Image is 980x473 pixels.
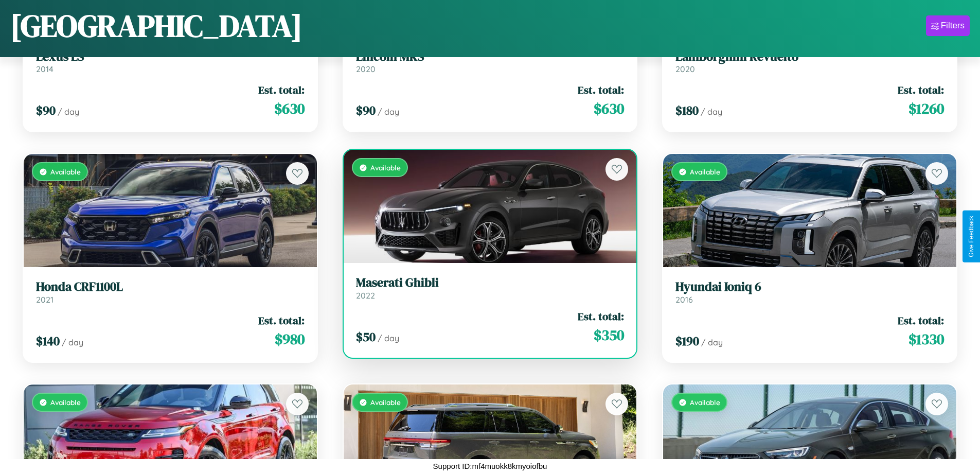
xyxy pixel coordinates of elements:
[701,337,723,347] span: / day
[594,325,624,345] span: $ 350
[36,279,305,294] h3: Honda CRF1100L
[58,107,79,117] span: / day
[62,337,83,347] span: / day
[968,216,975,257] div: Give Feedback
[36,64,54,74] span: 2014
[36,294,54,305] span: 2021
[578,309,624,324] span: Est. total:
[594,98,624,119] span: $ 630
[675,49,944,75] a: Lamborghini Revuelto2020
[275,329,305,349] span: $ 980
[356,328,376,345] span: $ 50
[378,107,399,117] span: / day
[908,329,944,349] span: $ 1330
[675,279,944,294] h3: Hyundai Ioniq 6
[274,98,305,119] span: $ 630
[701,107,722,117] span: / day
[36,49,305,75] a: Lexus LS2014
[941,21,965,31] div: Filters
[36,332,60,349] span: $ 140
[36,279,305,305] a: Honda CRF1100L2021
[690,167,720,176] span: Available
[898,313,944,328] span: Est. total:
[50,398,81,407] span: Available
[433,459,547,473] p: Support ID: mf4muokk8kmyoiofbu
[36,102,56,119] span: $ 90
[370,163,401,172] span: Available
[675,294,693,305] span: 2016
[10,5,302,47] h1: [GEOGRAPHIC_DATA]
[908,98,944,119] span: $ 1260
[356,275,625,290] h3: Maserati Ghibli
[370,398,401,407] span: Available
[690,398,720,407] span: Available
[356,275,625,301] a: Maserati Ghibli2022
[898,82,944,97] span: Est. total:
[675,102,699,119] span: $ 180
[378,333,399,343] span: / day
[258,313,305,328] span: Est. total:
[356,102,376,119] span: $ 90
[356,49,625,75] a: Lincoln MKS2020
[675,279,944,305] a: Hyundai Ioniq 62016
[675,332,699,349] span: $ 190
[578,82,624,97] span: Est. total:
[675,64,695,74] span: 2020
[50,167,81,176] span: Available
[356,290,375,301] span: 2022
[926,15,970,36] button: Filters
[258,82,305,97] span: Est. total:
[356,64,376,74] span: 2020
